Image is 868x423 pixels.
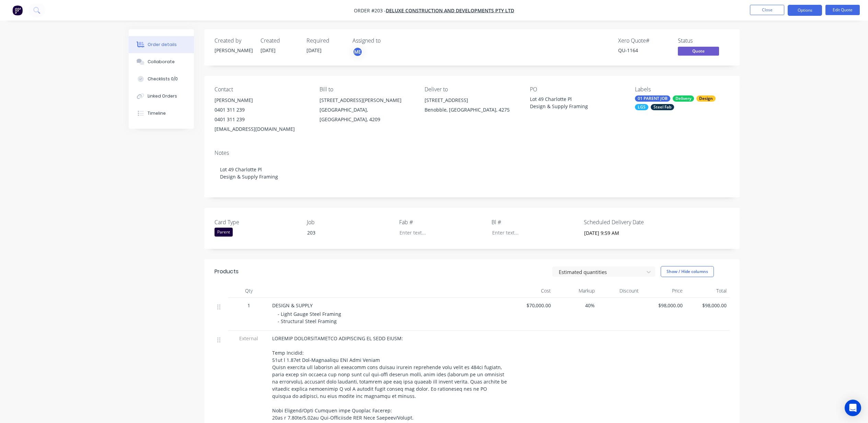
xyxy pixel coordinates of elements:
[825,5,860,15] button: Edit Quote
[598,284,641,298] div: Discount
[215,105,309,115] div: 0401 311 239
[215,150,729,156] div: Notes
[215,47,252,54] div: [PERSON_NAME]
[148,76,178,82] div: Checklists 0/0
[320,105,414,124] div: [GEOGRAPHIC_DATA], [GEOGRAPHIC_DATA], 4209
[215,159,729,187] div: Lot 49 Charlotte Pl Design & Supply Framing
[678,37,729,44] div: Status
[530,95,616,110] div: Lot 49 Charlotte Pl Design & Supply Framing
[635,104,648,110] div: LGS
[231,335,267,342] span: External
[685,284,729,298] div: Total
[644,302,683,309] span: $98,000.00
[215,95,309,134] div: [PERSON_NAME]0401 311 2390401 311 239[EMAIL_ADDRESS][DOMAIN_NAME]
[215,86,309,93] div: Contact
[129,36,194,53] button: Order details
[635,86,729,93] div: Labels
[148,42,177,48] div: Order details
[148,59,175,65] div: Collaborate
[278,311,341,324] span: - Light Gauge Steel Framing - Structural Steel Framing
[425,95,519,105] div: [STREET_ADDRESS]
[129,53,194,70] button: Collaborate
[556,302,595,309] span: 40%
[386,7,514,14] a: DELUXE CONSTRUCTION AND DEVELOPMENTS PTY LTD
[12,5,23,15] img: Factory
[129,88,194,105] button: Linked Orders
[129,105,194,122] button: Timeline
[661,266,714,277] button: Show / Hide columns
[261,47,276,54] span: [DATE]
[425,86,519,93] div: Deliver to
[320,86,414,93] div: Bill to
[641,284,685,298] div: Price
[688,302,727,309] span: $98,000.00
[272,302,313,309] span: DESIGN & SUPPLY
[320,95,414,105] div: [STREET_ADDRESS][PERSON_NAME]
[678,47,719,55] span: Quote
[651,104,674,110] div: Steel Fab
[320,95,414,124] div: [STREET_ADDRESS][PERSON_NAME][GEOGRAPHIC_DATA], [GEOGRAPHIC_DATA], 4209
[306,37,344,44] div: Required
[215,37,252,44] div: Created by
[306,47,322,54] span: [DATE]
[307,218,393,226] label: Job
[788,5,822,16] button: Options
[352,47,363,57] button: ME
[750,5,784,15] button: Close
[584,218,670,226] label: Scheduled Delivery Date
[215,267,239,276] div: Products
[579,228,665,238] input: Enter date and time
[696,95,716,102] div: Design
[425,105,519,115] div: Benobble, [GEOGRAPHIC_DATA], 4275
[673,95,694,102] div: Delivery
[148,93,177,99] div: Linked Orders
[510,284,554,298] div: Cost
[215,115,309,124] div: 0401 311 239
[354,7,386,14] span: Order #203 -
[512,302,551,309] span: $70,000.00
[425,95,519,117] div: [STREET_ADDRESS]Benobble, [GEOGRAPHIC_DATA], 4275
[302,228,387,238] div: 203
[845,400,861,416] div: Open Intercom Messenger
[352,37,421,44] div: Assigned to
[261,37,298,44] div: Created
[554,284,598,298] div: Markup
[618,47,670,54] div: QU-1164
[530,86,624,93] div: PO
[148,110,166,116] div: Timeline
[215,228,233,237] div: Parent
[247,302,250,309] span: 1
[215,218,300,226] label: Card Type
[635,95,670,102] div: 01 PARENT JOB
[618,37,670,44] div: Xero Quote #
[215,95,309,105] div: [PERSON_NAME]
[491,218,577,226] label: Bl #
[228,284,269,298] div: Qty
[215,124,309,134] div: [EMAIL_ADDRESS][DOMAIN_NAME]
[129,70,194,88] button: Checklists 0/0
[399,218,485,226] label: Fab #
